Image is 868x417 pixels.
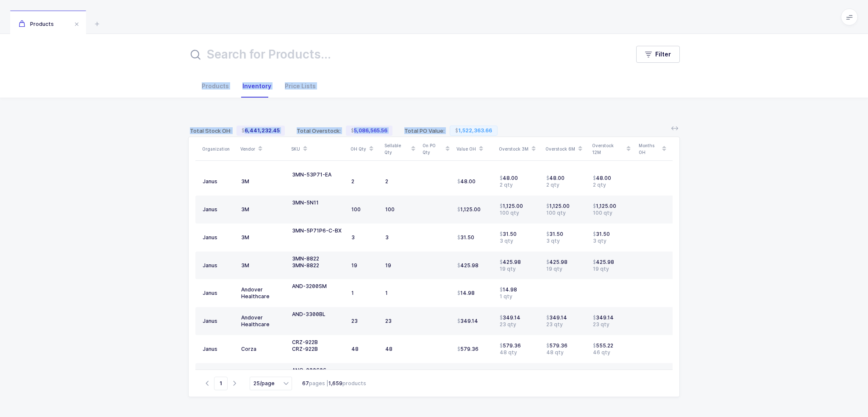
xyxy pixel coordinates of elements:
div: ANO-000606 [292,367,326,374]
span: 14.98 [500,286,517,293]
div: Value OH [456,142,494,156]
div: 3M [241,206,285,213]
div: 3 qty [500,238,540,244]
span: 349.14 [457,318,478,325]
div: Janus [203,262,234,269]
div: Corza [241,346,285,353]
div: 48 qty [500,349,540,356]
div: Inventory [236,75,278,98]
button: Filter [636,46,680,63]
div: Price Lists [278,75,323,98]
div: 23 qty [500,321,540,328]
div: Andover Healthcare [241,286,285,300]
div: Janus [203,346,234,353]
span: 349.14 [500,314,520,321]
div: 1 qty [500,293,540,300]
span: 579.36 [546,342,568,349]
span: 48.00 [593,175,611,182]
div: 3MN-8822 [292,255,319,262]
div: 48 [351,346,378,353]
div: 2 [351,178,378,185]
span: 31.50 [457,234,474,241]
span: 1,125.00 [500,203,523,210]
div: 3M [241,178,285,185]
div: 3MN-5P71P6-C-BX [292,227,342,234]
div: 19 [351,262,378,269]
span: Total Stock OH: [188,128,231,134]
div: 3 qty [546,238,586,244]
div: Janus [203,234,234,241]
div: CRZ-922B [292,346,318,353]
div: 100 [351,206,378,213]
div: 23 [351,318,378,325]
span: 425.98 [546,259,568,266]
div: Janus [203,318,234,325]
span: 6,441,232.45 [242,128,280,133]
div: 100 qty [546,210,586,216]
span: 48.00 [546,175,565,182]
span: 48.00 [500,175,518,182]
div: 3 [351,234,378,241]
span: 349.14 [546,314,567,321]
span: Products [19,21,54,27]
div: 1 [385,290,417,297]
div: 19 [385,262,417,269]
div: 2 qty [546,182,586,188]
div: SKU [291,142,345,156]
div: 19 qty [593,266,633,272]
div: 100 qty [593,210,633,216]
div: CRZ-922B [292,339,318,346]
div: 19 qty [500,266,540,272]
div: 48 qty [546,349,586,356]
div: OH Qty [351,142,379,156]
span: 555.22 [593,342,613,349]
input: Select [250,377,292,390]
span: 14.98 [457,290,475,297]
div: Overstock 6M [545,142,587,156]
span: 5,086,565.56 [351,128,387,133]
div: 100 qty [500,210,540,216]
div: 3MN-53P71-EA [292,171,331,178]
div: 3M [241,262,285,269]
div: 23 qty [593,321,633,328]
div: AND-3300BL [292,311,325,318]
div: 1 [351,290,378,297]
div: 23 [385,318,417,325]
span: 31.50 [593,231,610,238]
div: Vendor [240,142,286,156]
div: Janus [203,178,234,185]
div: 3MN-5N11 [292,199,319,206]
div: 48 [385,346,417,353]
span: 1,125.00 [546,203,570,210]
span: 425.98 [500,259,521,266]
span: 349.14 [593,314,614,321]
span: Go to [214,377,228,390]
div: 3 [385,234,417,241]
div: Andover Healthcare [241,314,285,328]
span: 425.98 [457,262,479,269]
div: 46 qty [593,349,633,356]
div: 2 [385,178,417,185]
div: Overstock 12M [592,142,634,156]
input: Search for Products... [188,44,619,64]
div: On PO Qty [423,142,451,156]
div: 19 qty [546,266,586,272]
div: AND-3200SM [292,283,327,290]
div: 2 qty [593,182,633,188]
div: Months OH [639,142,668,156]
div: pages | products [302,380,366,387]
div: Organization [202,146,235,152]
span: 48.00 [457,178,476,185]
span: 579.36 [500,342,521,349]
div: 3M [241,234,285,241]
div: 100 [385,206,417,213]
b: 1,659 [328,380,342,386]
div: 3 qty [593,238,633,244]
span: 579.36 [457,346,479,353]
div: 3MN-8822 [292,262,319,269]
span: 1,125.00 [457,206,481,213]
span: 31.50 [500,231,517,238]
div: 23 qty [546,321,586,328]
span: Total Overstock: [295,128,341,134]
div: Janus [203,290,234,297]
